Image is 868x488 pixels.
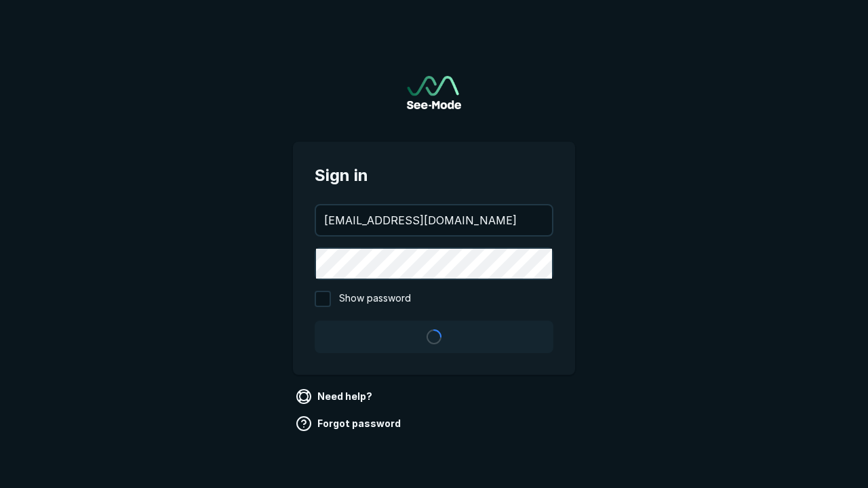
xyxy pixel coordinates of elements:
a: Forgot password [293,413,406,434]
span: Show password [339,291,411,307]
a: Need help? [293,386,378,407]
input: your@email.com [316,205,552,235]
a: Go to sign in [407,76,461,109]
span: Sign in [315,163,553,188]
img: See-Mode Logo [407,76,461,109]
